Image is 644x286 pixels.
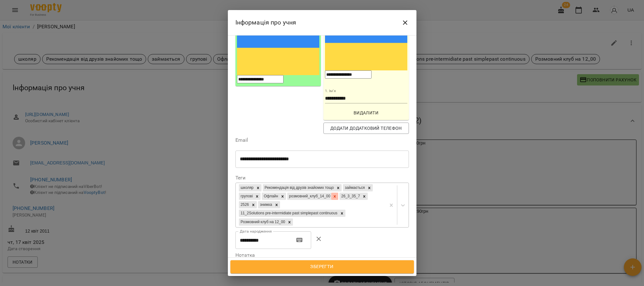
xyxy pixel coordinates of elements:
div: Офлайн [262,193,279,200]
img: Ukraine [325,15,407,70]
label: Email [235,138,409,143]
label: 1. Ім'я [325,89,336,93]
button: Close [398,15,413,30]
div: Рекомендація від друзів знайомих тощо [263,184,335,191]
div: знижка [258,201,273,208]
div: групові [239,193,254,200]
span: Видалити [328,109,405,117]
button: Зберегти [230,260,414,273]
button: Додати додатковий телефон [323,123,409,134]
button: Видалити [325,107,407,118]
div: 26_3_35_7 [339,193,361,200]
div: займається [343,184,366,191]
label: Нотатка [235,253,409,258]
span: Зберегти [237,263,407,271]
div: школяр [239,184,255,191]
h6: Інформація про учня [235,18,296,27]
div: 2526 [239,201,250,208]
div: розмовний_клуб_14_00 [287,193,331,200]
img: Ukraine [237,20,319,75]
div: Розмовний клуб на 12_00 [239,218,286,226]
div: 11_2Solutions pre-intermidiate past simplepast continuous [239,210,339,217]
span: Додати додатковий телефон [328,124,404,132]
label: Теги [235,175,409,180]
